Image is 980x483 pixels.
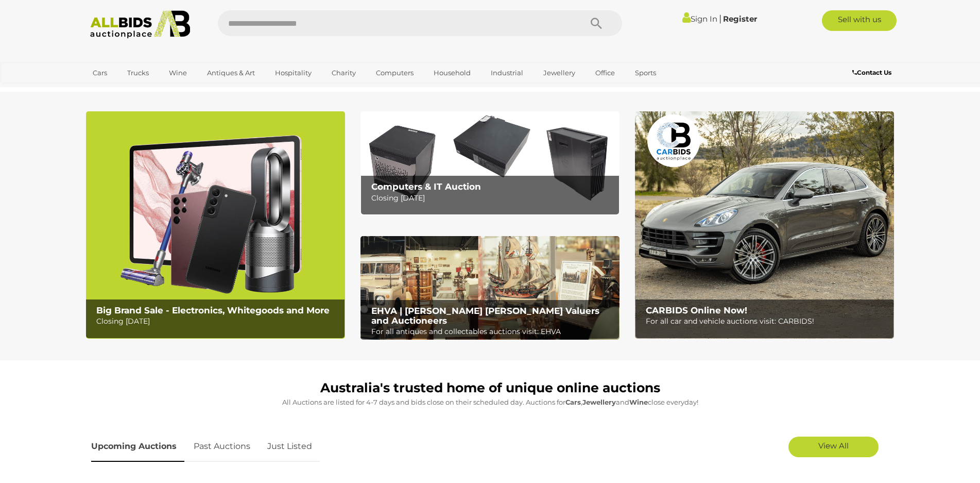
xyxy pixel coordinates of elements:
[86,64,114,81] a: Cars
[360,236,620,340] a: EHVA | Evans Hastings Valuers and Auctioneers EHVA | [PERSON_NAME] [PERSON_NAME] Valuers and Auct...
[200,64,262,81] a: Antiques & Art
[371,192,614,205] p: Closing [DATE]
[427,64,477,81] a: Household
[788,437,879,457] a: View All
[628,64,663,81] a: Sports
[582,398,616,406] strong: Jewellery
[121,64,156,81] a: Trucks
[84,10,196,39] img: Allbids.com.au
[818,441,849,451] span: View All
[186,431,258,462] a: Past Auctions
[371,325,614,338] p: For all antiques and collectables auctions visit: EHVA
[371,306,599,326] b: EHVA | [PERSON_NAME] [PERSON_NAME] Valuers and Auctioneers
[162,64,194,81] a: Wine
[635,111,894,339] a: CARBIDS Online Now! CARBIDS Online Now! For all car and vehicle auctions visit: CARBIDS!
[360,111,620,215] img: Computers & IT Auction
[682,14,717,24] a: Sign In
[325,64,363,81] a: Charity
[86,111,345,339] img: Big Brand Sale - Electronics, Whitegoods and More
[571,10,622,36] button: Search
[822,10,897,31] a: Sell with us
[91,396,889,408] p: All Auctions are listed for 4-7 days and bids close on their scheduled day. Auctions for , and cl...
[852,69,891,76] b: Contact Us
[646,305,747,315] b: CARBIDS Online Now!
[484,64,530,81] a: Industrial
[565,398,581,406] strong: Cars
[369,64,420,81] a: Computers
[260,431,320,462] a: Just Listed
[86,81,173,98] a: [GEOGRAPHIC_DATA]
[91,381,889,395] h1: Australia's trusted home of unique online auctions
[852,67,894,78] a: Contact Us
[96,305,330,315] b: Big Brand Sale - Electronics, Whitegoods and More
[723,14,757,24] a: Register
[96,315,339,328] p: Closing [DATE]
[91,431,184,462] a: Upcoming Auctions
[360,236,620,340] img: EHVA | Evans Hastings Valuers and Auctioneers
[360,111,620,215] a: Computers & IT Auction Computers & IT Auction Closing [DATE]
[629,398,648,406] strong: Wine
[719,13,721,24] span: |
[589,64,622,81] a: Office
[268,64,318,81] a: Hospitality
[646,315,888,328] p: For all car and vehicle auctions visit: CARBIDS!
[371,181,481,192] b: Computers & IT Auction
[537,64,582,81] a: Jewellery
[635,111,894,339] img: CARBIDS Online Now!
[86,111,345,339] a: Big Brand Sale - Electronics, Whitegoods and More Big Brand Sale - Electronics, Whitegoods and Mo...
